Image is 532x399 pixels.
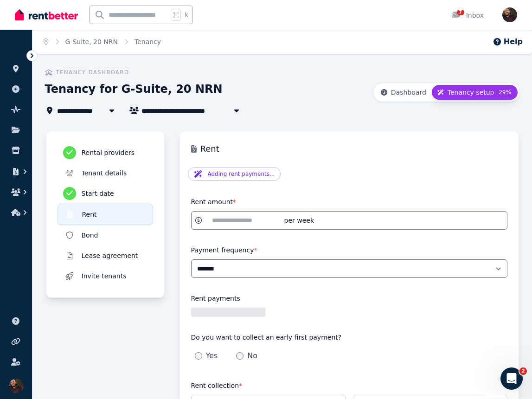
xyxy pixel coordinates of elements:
button: Bond [58,225,153,245]
input: No [236,352,244,360]
button: Tenant details [58,163,153,183]
h3: Lease agreement [82,251,147,260]
span: Dashboard [391,88,426,97]
h1: Tenancy for G-Suite, 20 NRN [45,82,223,97]
h3: Invite tenants [82,271,147,281]
span: 29 % [498,89,512,96]
a: G-Suite, 20 NRN [65,38,118,45]
label: Rent amount [191,198,237,206]
nav: Breadcrumb [32,30,172,54]
div: Adding rent payments... [188,167,511,181]
img: Paul Ferrett [502,7,517,22]
button: Invite tenants [58,266,153,286]
label: Payment frequency [191,246,257,254]
h3: Rent [82,210,147,219]
label: Rent collection [191,382,243,389]
span: 2 [519,367,527,375]
button: Rent [58,204,153,225]
button: Tenancy setup29% [432,85,518,100]
input: Yes [195,352,202,360]
iframe: Intercom live chat [500,367,523,390]
button: Start date [58,183,153,204]
span: k [185,11,188,19]
label: Rent payments [191,295,240,302]
h3: Start date [82,189,147,198]
div: Inbox [451,11,484,20]
a: Tenancy [135,38,161,45]
img: RentBetter [15,8,78,22]
p: Adding rent payments... [208,170,275,178]
span: No [247,350,257,361]
h3: Rent [200,142,507,155]
h3: Rental providers [82,148,147,157]
span: Tenancy Dashboard [56,69,129,76]
span: 7 [457,10,464,15]
span: Tenancy setup [448,88,494,97]
button: Help [493,36,523,47]
h3: Bond [82,231,147,240]
img: Paul Ferrett [9,379,24,393]
span: Yes [206,350,218,361]
span: per week [284,216,314,225]
label: Do you want to collect an early first payment? [191,334,342,341]
button: Rental providers [58,142,153,163]
button: Lease agreement [58,245,153,266]
button: Dashboard [375,85,432,100]
h3: Tenant details [82,168,147,178]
